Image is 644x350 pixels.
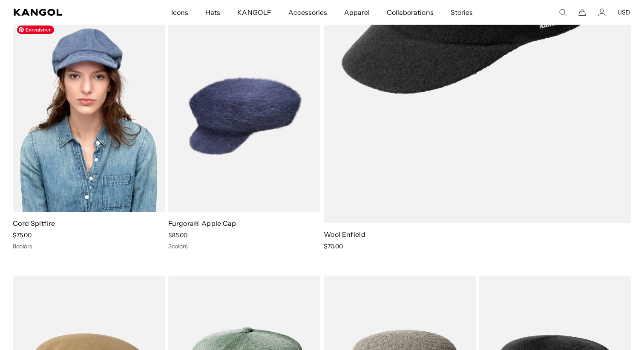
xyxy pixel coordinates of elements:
[17,26,54,34] span: Enregistrer
[13,231,32,239] span: $75.00
[324,242,343,250] span: $70.00
[578,9,586,16] button: Cart
[14,9,113,16] a: Kangol
[618,9,630,16] button: USD
[559,9,566,16] summary: Search here
[168,242,320,250] div: 3 colors
[168,231,187,239] span: $85.00
[13,242,165,250] div: 8 colors
[168,21,320,212] img: Furgora® Apple Cap
[13,219,55,228] a: Cord Spitfire
[168,219,236,228] a: Furgora® Apple Cap
[324,230,365,239] a: Wool Enfield
[13,21,165,212] img: Cord Spitfire
[598,9,606,16] a: Account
